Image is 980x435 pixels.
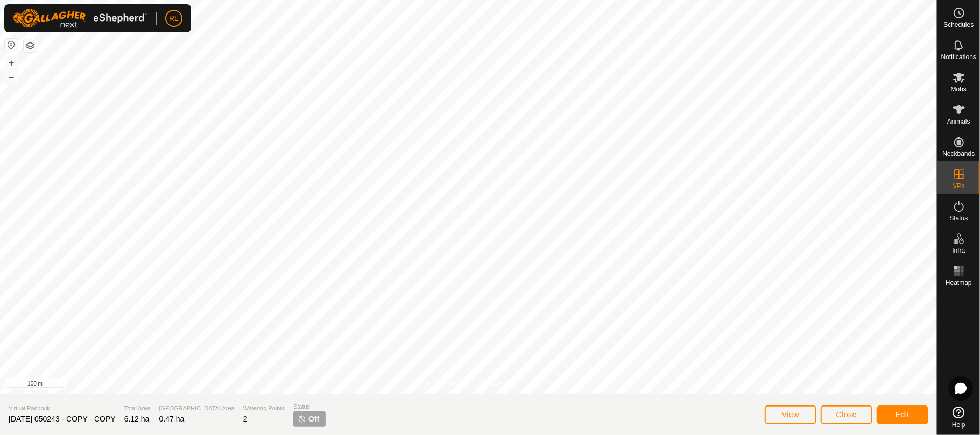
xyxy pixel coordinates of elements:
span: VPs [953,183,964,189]
span: 2 [243,415,248,423]
span: [DATE] 050243 - COPY - COPY [9,415,116,423]
span: [GEOGRAPHIC_DATA] Area [159,404,235,413]
span: Infra [952,247,965,254]
a: Contact Us [479,380,511,390]
span: Heatmap [946,280,972,286]
img: Gallagher Logo [13,9,147,28]
button: + [5,56,18,69]
span: Edit [896,410,910,419]
button: Close [821,405,872,424]
span: Help [952,422,965,428]
img: turn-off [298,415,306,423]
button: Edit [877,405,928,424]
span: 6.12 ha [124,415,150,423]
span: Mobs [951,86,967,92]
span: Neckbands [942,151,975,157]
span: Off [308,413,319,425]
span: RL [169,13,179,24]
span: Total Area [124,404,151,413]
span: Watering Points [243,404,285,413]
span: Notifications [941,54,976,60]
span: View [782,410,799,419]
span: Close [836,410,857,419]
button: – [5,70,18,83]
span: Virtual Paddock [9,404,116,413]
a: Help [937,402,980,432]
button: Map Layers [24,39,37,52]
span: Status [949,215,968,222]
span: Schedules [943,22,974,28]
button: View [765,405,816,424]
span: Status [293,402,326,411]
span: 0.47 ha [159,415,185,423]
a: Privacy Policy [426,380,466,390]
span: Animals [947,118,970,125]
button: Reset Map [5,39,18,52]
